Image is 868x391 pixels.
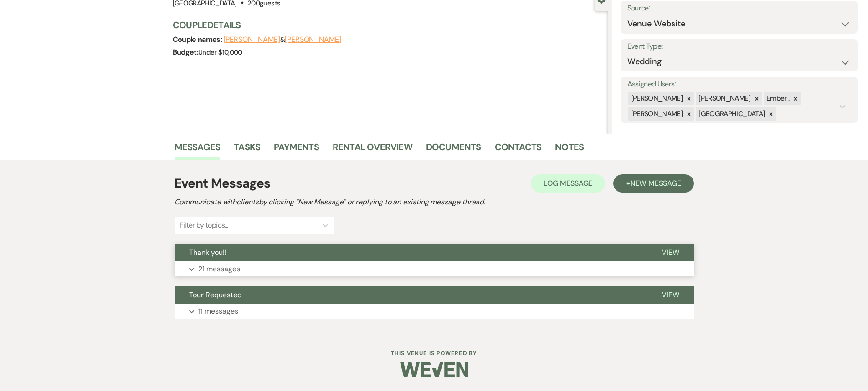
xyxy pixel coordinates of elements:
p: 21 messages [198,263,240,275]
div: [PERSON_NAME] [696,92,752,105]
span: View [662,290,679,300]
a: Tasks [234,140,260,160]
span: Thank you!! [189,248,226,257]
a: Messages [175,140,221,160]
h2: Communicate with clients by clicking "New Message" or replying to an existing message thread. [175,197,694,208]
h1: Event Messages [175,174,271,193]
button: Log Message [531,174,605,193]
p: 11 messages [198,305,238,317]
a: Documents [426,140,481,160]
a: Rental Overview [333,140,412,160]
button: [PERSON_NAME] [285,36,341,43]
button: [PERSON_NAME] [224,36,280,43]
div: Ember . [764,92,791,105]
span: Couple names: [173,35,224,44]
span: Tour Requested [189,290,242,300]
span: View [662,248,679,257]
span: & [224,35,341,44]
div: Filter by topics... [180,220,228,231]
span: New Message [630,178,681,188]
button: 11 messages [175,304,694,319]
a: Notes [555,140,584,160]
label: Assigned Users: [627,78,851,91]
button: View [647,244,694,261]
label: Source: [627,2,851,15]
div: [GEOGRAPHIC_DATA] [696,107,766,121]
a: Contacts [495,140,542,160]
span: Budget: [173,47,199,57]
span: Under $10,000 [198,48,242,57]
button: 21 messages [175,261,694,277]
button: Tour Requested [175,286,647,304]
button: Thank you!! [175,244,647,261]
div: [PERSON_NAME] [628,92,684,105]
span: Log Message [544,178,592,188]
h3: Couple Details [173,19,599,31]
img: Weven Logo [400,354,468,386]
button: View [647,286,694,304]
label: Event Type: [627,40,851,53]
a: Payments [274,140,319,160]
button: +New Message [613,174,693,193]
div: [PERSON_NAME] [628,107,684,121]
